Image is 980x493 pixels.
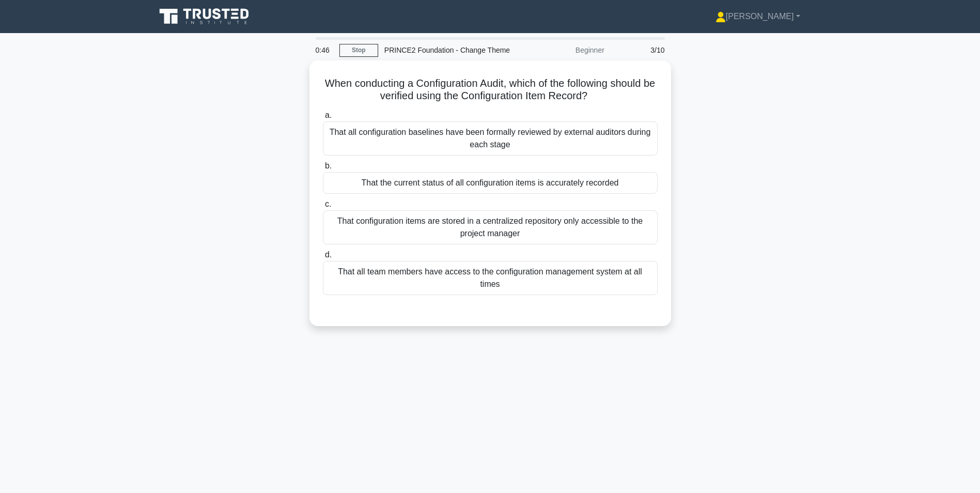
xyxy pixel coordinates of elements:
div: That the current status of all configuration items is accurately recorded [323,172,658,194]
a: Stop [339,44,378,57]
span: a. [325,111,332,119]
div: Beginner [520,40,611,60]
a: [PERSON_NAME] [691,6,825,27]
span: b. [325,161,332,170]
span: d. [325,250,332,259]
div: 0:46 [309,40,339,60]
span: c. [325,199,331,208]
h5: When conducting a Configuration Audit, which of the following should be verified using the Config... [322,77,659,103]
div: That all configuration baselines have been formally reviewed by external auditors during each stage [323,121,658,156]
div: That all team members have access to the configuration management system at all times [323,261,658,295]
div: That configuration items are stored in a centralized repository only accessible to the project ma... [323,210,658,244]
div: PRINCE2 Foundation - Change Theme [378,40,520,60]
div: 3/10 [611,40,671,60]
